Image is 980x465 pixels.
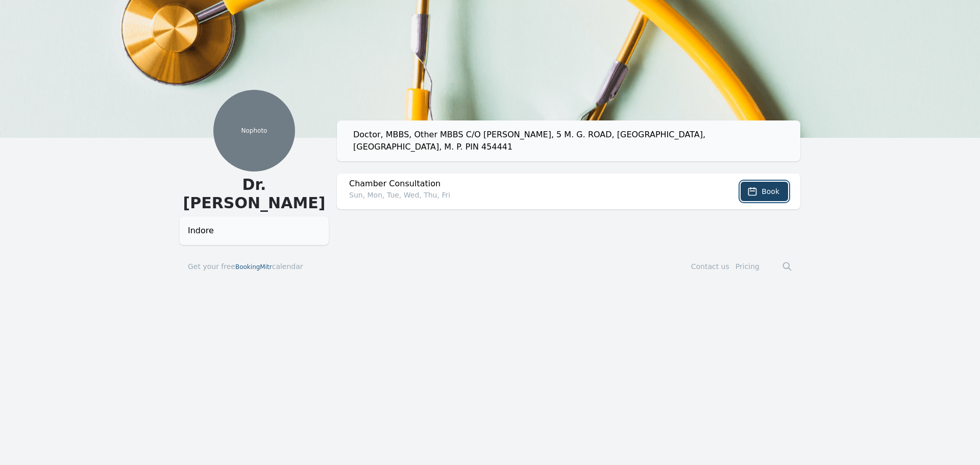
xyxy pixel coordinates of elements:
[349,178,696,190] h2: Chamber Consultation
[180,176,329,212] h1: Dr. [PERSON_NAME]
[188,225,321,237] div: Indore
[741,182,788,201] button: Book
[762,186,779,197] span: Book
[188,261,303,272] a: Get your freeBookingMitrcalendar
[235,263,272,271] span: BookingMitr
[213,127,295,135] p: No photo
[349,190,696,200] p: Sun, Mon, Tue, Wed, Thu, Fri
[736,262,759,271] a: Pricing
[691,262,729,271] a: Contact us
[353,129,792,153] div: Doctor, MBBS, Other MBBS C/O [PERSON_NAME], 5 M. G. ROAD, [GEOGRAPHIC_DATA], [GEOGRAPHIC_DATA], M...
